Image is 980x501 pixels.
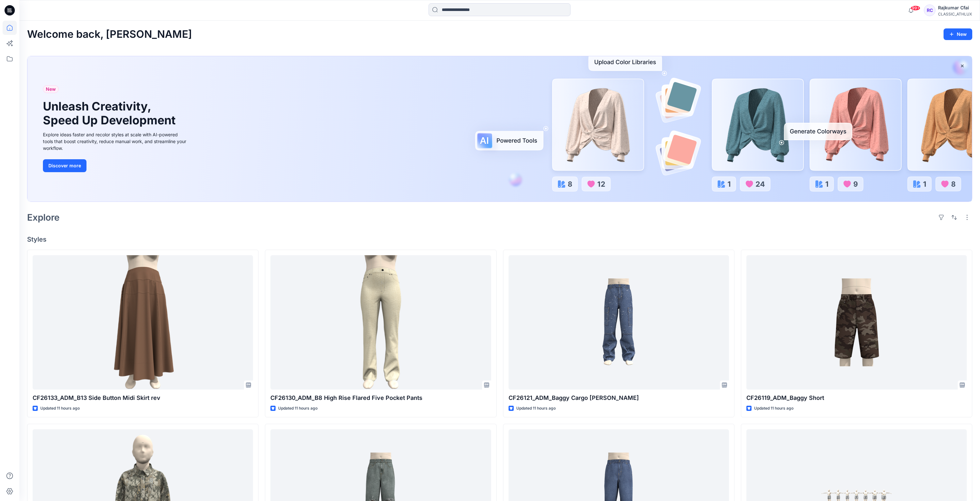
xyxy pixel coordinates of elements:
[33,393,253,402] p: CF26133_ADM_B13 Side Button Midi Skirt rev
[938,12,972,16] div: CLASSIC_ATHLUX
[746,393,967,402] p: CF26119_ADM_Baggy Short
[33,255,253,390] a: CF26133_ADM_B13 Side Button Midi Skirt rev
[43,159,188,172] a: Discover more
[27,212,60,223] h2: Explore
[509,255,729,390] a: CF26121_ADM_Baggy Cargo Jean
[754,405,793,412] p: Updated 11 hours ago
[746,255,967,390] a: CF26119_ADM_Baggy Short
[270,393,491,402] p: CF26130_ADM_B8 High Rise Flared Five Pocket Pants
[938,4,972,12] div: Rajkumar Cfai
[43,99,178,127] h1: Unleash Creativity, Speed Up Development
[40,405,80,412] p: Updated 11 hours ago
[270,255,491,390] a: CF26130_ADM_B8 High Rise Flared Five Pocket Pants
[944,28,972,40] button: New
[43,159,86,172] button: Discover more
[27,28,192,40] h2: Welcome back, [PERSON_NAME]
[516,405,556,412] p: Updated 11 hours ago
[278,405,318,412] p: Updated 11 hours ago
[46,85,56,93] span: New
[509,393,729,402] p: CF26121_ADM_Baggy Cargo [PERSON_NAME]
[924,5,935,16] div: RC
[43,131,188,151] div: Explore ideas faster and recolor styles at scale with AI-powered tools that boost creativity, red...
[911,5,920,11] span: 99+
[27,235,972,243] h4: Styles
